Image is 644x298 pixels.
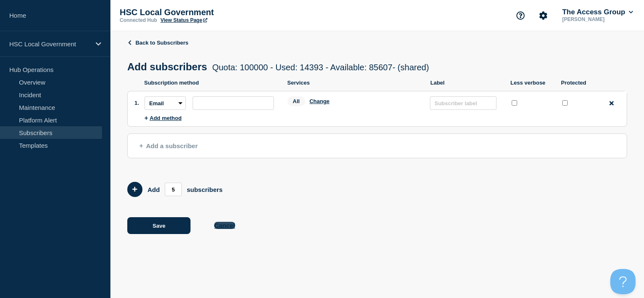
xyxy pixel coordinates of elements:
input: Add members count [165,183,182,196]
input: protected checkbox [562,100,568,106]
p: [PERSON_NAME] [561,16,635,22]
button: Account settings [534,7,552,24]
a: Back to Subscribers [127,40,188,46]
a: View Status Page [161,17,207,23]
button: Add method [145,115,182,121]
p: Label [430,80,502,86]
button: Support [512,7,529,24]
span: 1. [134,100,139,106]
p: Add [148,186,160,193]
p: HSC Local Government [120,8,288,17]
button: Cancel [214,222,235,229]
input: Subscriber label [430,96,496,110]
button: Add 5 team members [127,182,142,197]
p: HSC Local Government [9,40,90,48]
input: subscription-address [193,96,274,110]
p: Protected [561,80,595,86]
p: Less verbose [510,80,553,86]
p: Services [287,80,422,86]
iframe: Help Scout Beacon - Open [610,269,636,294]
p: Subscription method [144,80,279,86]
h1: Add subscribers [127,61,429,73]
p: subscribers [187,186,223,193]
p: Connected Hub [120,17,157,23]
button: Change [309,98,330,104]
input: less verbose checkbox [512,100,517,106]
button: Save [127,217,191,234]
span: All [287,96,306,106]
button: Add a subscriber [127,133,627,158]
span: Quota: 100000 - Used: 14393 - Available: 85607 - (shared) [212,63,429,72]
button: The Access Group [561,8,635,16]
span: Add a subscriber [140,142,198,149]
